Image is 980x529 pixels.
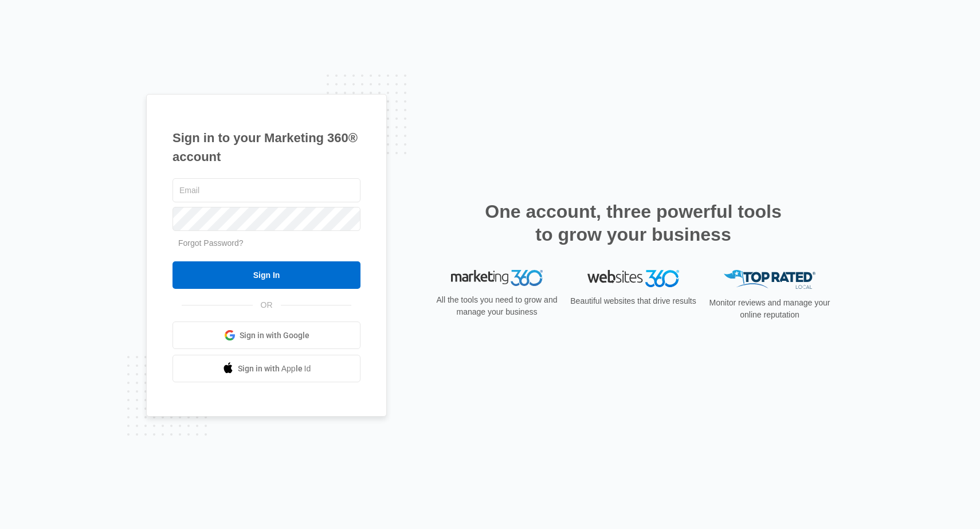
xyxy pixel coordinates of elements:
p: Beautiful websites that drive results [569,295,697,307]
span: Sign in with Apple Id [238,363,311,375]
img: Marketing 360 [451,270,543,286]
span: Sign in with Google [240,330,309,342]
span: OR [253,299,281,311]
a: Forgot Password? [178,238,244,248]
img: Websites 360 [587,270,679,287]
img: Top Rated Local [724,270,816,289]
h1: Sign in to your Marketing 360® account [173,128,360,166]
p: All the tools you need to grow and manage your business [433,294,561,318]
a: Sign in with Google [173,322,360,349]
p: Monitor reviews and manage your online reputation [705,297,834,321]
input: Sign In [173,261,360,289]
h2: One account, three powerful tools to grow your business [481,200,785,246]
input: Email [173,178,360,202]
a: Sign in with Apple Id [173,355,360,382]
